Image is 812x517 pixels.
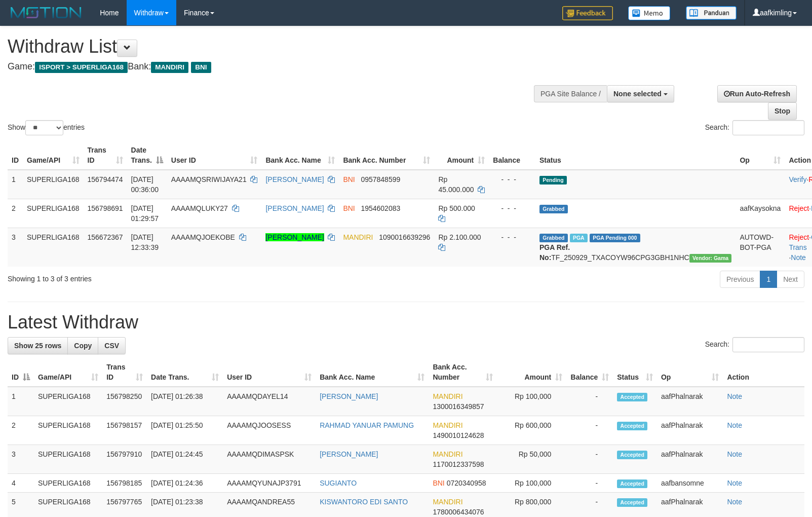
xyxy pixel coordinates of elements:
[657,474,723,493] td: aafbansomne
[566,358,613,387] th: Balance: activate to sort column ascending
[539,205,568,213] span: Grabbed
[191,62,211,73] span: BNI
[8,337,68,354] a: Show 25 rows
[131,233,159,251] span: [DATE] 12:33:39
[223,416,316,445] td: AAAAMQJOOSESS
[102,387,147,416] td: 156798250
[88,175,123,183] span: 156794474
[433,460,484,468] span: Copy 1170012337598 to clipboard
[736,199,785,228] td: aafKaysokna
[361,175,400,183] span: Copy 0957848599 to clipboard
[433,392,462,400] span: MANDIRI
[705,337,804,352] label: Search:
[8,170,23,199] td: 1
[102,358,147,387] th: Trans ID: activate to sort column ascending
[147,445,223,474] td: [DATE] 01:24:45
[34,416,102,445] td: SUPERLIGA168
[265,204,324,212] a: [PERSON_NAME]
[23,170,84,199] td: SUPERLIGA168
[34,358,102,387] th: Game/API: activate to sort column ascending
[223,445,316,474] td: AAAAMQDIMASPSK
[433,508,484,516] span: Copy 1780006434076 to clipboard
[147,474,223,493] td: [DATE] 01:24:36
[727,421,742,429] a: Note
[617,451,647,459] span: Accepted
[433,450,462,458] span: MANDIRI
[147,358,223,387] th: Date Trans.: activate to sort column ascending
[607,85,674,102] button: None selected
[167,141,262,170] th: User ID: activate to sort column ascending
[497,387,566,416] td: Rp 100,000
[34,474,102,493] td: SUPERLIGA168
[736,228,785,267] td: AUTOWD-BOT-PGA
[35,62,128,73] span: ISPORT > SUPERLIGA168
[613,358,657,387] th: Status: activate to sort column ascending
[316,358,429,387] th: Bank Acc. Name: activate to sort column ascending
[25,120,63,135] select: Showentries
[343,175,355,183] span: BNI
[102,474,147,493] td: 156798185
[723,358,804,387] th: Action
[8,474,34,493] td: 4
[102,445,147,474] td: 156797910
[535,228,736,267] td: TF_250929_TXACOYW96CPG3GBH1NHC
[433,498,462,506] span: MANDIRI
[493,232,531,242] div: - - -
[320,450,378,458] a: [PERSON_NAME]
[613,90,662,98] span: None selected
[23,199,84,228] td: SUPERLIGA168
[789,204,809,212] a: Reject
[8,228,23,267] td: 3
[590,234,640,242] span: PGA Pending
[736,141,785,170] th: Op: activate to sort column ascending
[539,176,567,184] span: Pending
[320,421,414,429] a: RAHMAD YANUAR PAMUNG
[438,204,475,212] span: Rp 500.000
[657,358,723,387] th: Op: activate to sort column ascending
[566,416,613,445] td: -
[777,271,804,288] a: Next
[8,416,34,445] td: 2
[497,474,566,493] td: Rp 100,000
[617,422,647,430] span: Accepted
[147,416,223,445] td: [DATE] 01:25:50
[438,233,481,241] span: Rp 2.100.000
[8,358,34,387] th: ID: activate to sort column descending
[489,141,535,170] th: Balance
[791,253,806,262] a: Note
[343,204,355,212] span: BNI
[727,392,742,400] a: Note
[8,5,85,20] img: MOTION_logo.png
[223,358,316,387] th: User ID: activate to sort column ascending
[657,416,723,445] td: aafPhalnarak
[8,387,34,416] td: 1
[539,243,570,262] b: PGA Ref. No:
[223,387,316,416] td: AAAAMQDAYEL14
[339,141,434,170] th: Bank Acc. Number: activate to sort column ascending
[74,342,92,350] span: Copy
[379,233,430,241] span: Copy 1090016639296 to clipboard
[732,120,804,135] input: Search:
[433,431,484,439] span: Copy 1490010124628 to clipboard
[689,254,732,263] span: Vendor URL: https://trx31.1velocity.biz
[705,120,804,135] label: Search:
[8,120,85,135] label: Show entries
[438,175,474,194] span: Rp 45.000.000
[720,271,760,288] a: Previous
[497,416,566,445] td: Rp 600,000
[34,445,102,474] td: SUPERLIGA168
[23,228,84,267] td: SUPERLIGA168
[34,387,102,416] td: SUPERLIGA168
[261,141,339,170] th: Bank Acc. Name: activate to sort column ascending
[727,479,742,487] a: Note
[171,204,228,212] span: AAAAMQLUKY27
[434,141,489,170] th: Amount: activate to sort column ascending
[433,402,484,411] span: Copy 1300016349857 to clipboard
[732,337,804,352] input: Search:
[433,421,462,429] span: MANDIRI
[497,358,566,387] th: Amount: activate to sort column ascending
[566,474,613,493] td: -
[535,141,736,170] th: Status
[265,233,324,241] a: [PERSON_NAME]
[343,233,373,241] span: MANDIRI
